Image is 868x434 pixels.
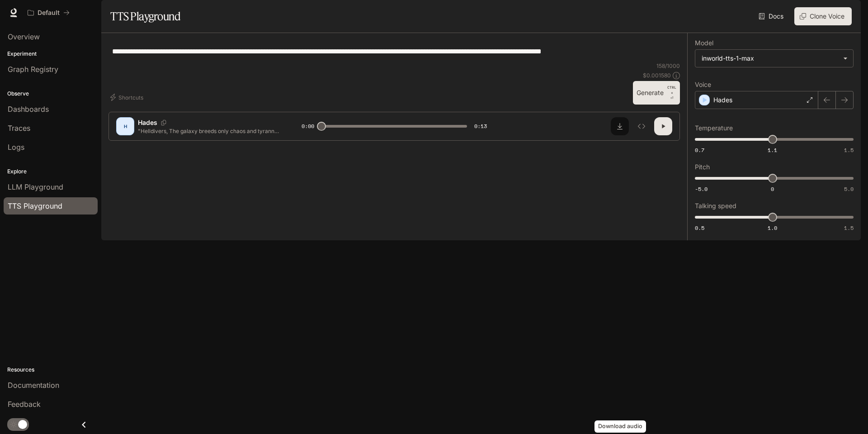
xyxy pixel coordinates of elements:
button: GenerateCTRL +⏎ [633,81,680,105]
p: "Helldivers, The galaxy breeds only chaos and tyranny—but we are its cure. With fire and steel, w... [138,127,280,135]
h1: TTS Playground [110,7,180,25]
p: Talking speed [695,203,736,209]
div: inworld-tts-1-max [695,50,853,67]
span: 0.7 [695,146,704,154]
p: Voice [695,81,711,88]
div: inworld-tts-1-max [702,54,839,63]
p: ⏎ [667,85,676,101]
span: 0.5 [695,224,704,232]
p: $ 0.001580 [643,72,671,79]
p: CTRL + [667,85,676,95]
a: Docs [757,7,787,25]
p: Temperature [695,125,733,131]
p: Model [695,40,713,46]
button: Clone Voice [794,7,852,25]
button: Download audio [611,117,629,135]
span: 0 [771,185,774,193]
div: H [118,119,132,134]
button: Copy Voice ID [157,120,170,125]
p: Hades [713,95,732,105]
span: 1.5 [844,146,854,154]
span: 0:13 [474,122,487,131]
button: Shortcuts [108,90,147,105]
p: Pitch [695,164,710,170]
button: Inspect [632,117,651,135]
span: 1.1 [768,146,777,154]
span: 1.0 [768,224,777,232]
span: 1.5 [844,224,854,232]
span: 5.0 [844,185,854,193]
span: 0:00 [302,122,314,131]
span: -5.0 [695,185,708,193]
p: Hades [138,118,157,127]
p: 158 / 1000 [656,62,680,70]
p: Default [38,9,60,17]
div: Download audio [594,420,646,433]
button: All workspaces [24,4,74,22]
